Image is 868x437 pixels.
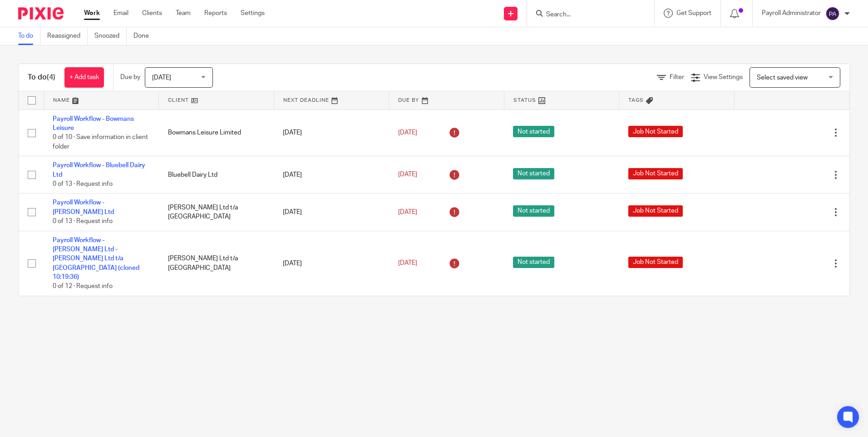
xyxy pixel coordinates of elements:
[53,199,114,215] a: Payroll Workflow - [PERSON_NAME] Ltd
[159,231,274,296] td: [PERSON_NAME] Ltd t/a [GEOGRAPHIC_DATA]
[628,126,683,137] span: Job Not Started
[53,162,145,178] a: Payroll Workflow - Bluebell Dairy Ltd
[628,98,644,103] span: Tags
[398,129,417,136] span: [DATE]
[513,257,554,268] span: Not started
[53,116,134,131] a: Payroll Workflow - Bowmans Leisure
[53,218,113,224] span: 0 of 13 · Request info
[241,9,265,18] a: Settings
[159,156,274,194] td: Bluebell Dairy Ltd
[176,9,191,18] a: Team
[53,134,148,150] span: 0 of 10 · Save information in client folder
[152,74,171,81] span: [DATE]
[18,27,40,45] a: To do
[274,231,389,296] td: [DATE]
[704,74,743,80] span: View Settings
[84,9,100,18] a: Work
[142,9,162,18] a: Clients
[762,9,821,18] p: Payroll Administrator
[64,67,104,88] a: + Add task
[676,10,711,16] span: Get Support
[545,11,627,19] input: Search
[628,257,683,268] span: Job Not Started
[94,27,127,45] a: Snoozed
[513,168,554,179] span: Not started
[628,205,683,217] span: Job Not Started
[398,209,417,215] span: [DATE]
[113,9,128,18] a: Email
[513,205,554,217] span: Not started
[398,260,417,267] span: [DATE]
[53,237,139,280] a: Payroll Workflow - [PERSON_NAME] Ltd - [PERSON_NAME] Ltd t/a [GEOGRAPHIC_DATA] (cloned 10:19:36)
[274,156,389,194] td: [DATE]
[159,109,274,156] td: Bowmans Leisure Limited
[628,168,683,179] span: Job Not Started
[204,9,227,18] a: Reports
[120,73,140,82] p: Due by
[28,73,55,82] h1: To do
[133,27,156,45] a: Done
[53,181,113,187] span: 0 of 13 · Request info
[274,194,389,231] td: [DATE]
[670,74,684,80] span: Filter
[513,126,554,137] span: Not started
[274,109,389,156] td: [DATE]
[159,194,274,231] td: [PERSON_NAME] Ltd t/a [GEOGRAPHIC_DATA]
[398,172,417,178] span: [DATE]
[53,283,113,290] span: 0 of 12 · Request info
[47,27,88,45] a: Reassigned
[757,74,808,81] span: Select saved view
[18,7,64,20] img: Pixie
[47,74,55,81] span: (4)
[825,6,840,21] img: svg%3E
